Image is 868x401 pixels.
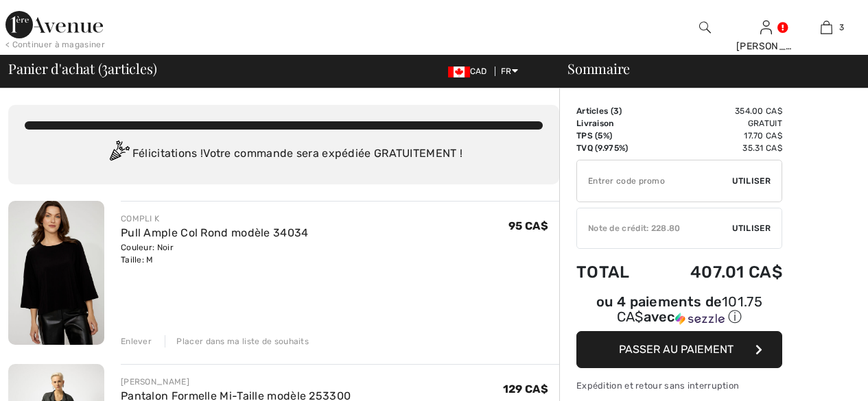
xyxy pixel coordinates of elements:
img: Mon panier [821,19,832,36]
a: Se connecter [760,21,772,34]
td: Gratuit [652,117,782,130]
img: recherche [699,19,711,36]
img: Mes infos [760,19,772,36]
input: Code promo [577,160,732,202]
td: TVQ (9.975%) [576,142,652,154]
div: [PERSON_NAME] [121,376,351,388]
div: ou 4 paiements de avec [576,295,782,326]
span: FR [501,66,518,76]
span: 3 [613,106,619,116]
a: Pull Ample Col Rond modèle 34034 [121,226,309,239]
div: Enlever [121,335,152,348]
div: Expédition et retour sans interruption [576,379,782,392]
div: [PERSON_NAME] [736,39,796,53]
span: 3 [102,58,108,76]
button: Passer au paiement [576,331,782,368]
span: 3 [839,21,844,34]
span: Panier d'achat ( articles) [8,62,156,75]
div: Placer dans ma liste de souhaits [165,335,309,348]
td: TPS (5%) [576,130,652,142]
div: Félicitations ! Votre commande sera expédiée GRATUITEMENT ! [25,141,543,168]
div: ou 4 paiements de101.75 CA$avecSezzle Cliquez pour en savoir plus sur Sezzle [576,295,782,331]
td: 407.01 CA$ [652,249,782,295]
div: Sommaire [551,62,860,75]
div: COMPLI K [121,212,309,225]
td: 17.70 CA$ [652,130,782,142]
span: Utiliser [732,222,771,234]
img: Canadian Dollar [448,66,470,77]
img: Pull Ample Col Rond modèle 34034 [8,201,104,345]
span: Passer au paiement [619,343,734,356]
div: Note de crédit: 228.80 [577,222,732,234]
td: Articles ( ) [576,105,652,117]
div: < Continuer à magasiner [5,38,105,51]
span: CAD [448,66,493,76]
img: Sezzle [675,313,725,325]
td: 354.00 CA$ [652,105,782,117]
div: Couleur: Noir Taille: M [121,241,309,266]
td: Livraison [576,117,652,130]
td: 35.31 CA$ [652,142,782,154]
span: 129 CA$ [503,382,548,396]
td: Total [576,249,652,295]
span: Utiliser [732,175,771,187]
a: 3 [797,19,856,36]
img: 1ère Avenue [5,11,103,38]
span: 101.75 CA$ [617,293,762,325]
img: Congratulation2.svg [105,141,132,168]
span: 95 CA$ [508,219,548,232]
